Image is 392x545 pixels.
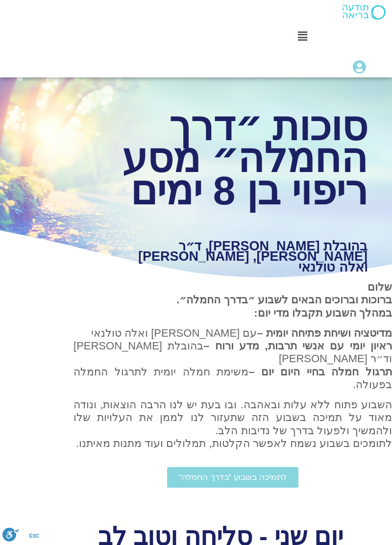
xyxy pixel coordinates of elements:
img: תודעה בריאה [343,5,386,20]
b: תרגול חמלה בחיי היום יום – [248,366,392,378]
a: לתמיכה בשבוע ״בדרך החמלה״ [167,467,298,488]
p: השבוע פתוח ללא עלות ובאהבה. ובו בעת יש לנו הרבה הוצאות, ונודה מאוד על תמיכה בשבוע הזה שתעזור לנו ... [73,398,392,450]
strong: מדיטציה ושיחת פתיחה יומית – [257,327,392,339]
strong: שלום [367,281,392,293]
h1: בהובלת [PERSON_NAME], ד״ר [PERSON_NAME], [PERSON_NAME] ואלה טולנאי [118,241,367,273]
strong: ברוכות וברוכים הבאים לשבוע ״בדרך החמלה״. במהלך השבוע תקבלו מדי יום: [176,294,392,319]
b: ראיון יומי עם אנשי תרבות, מדע ורוח – [203,340,392,352]
span: לתמיכה בשבוע ״בדרך החמלה״ [179,473,287,482]
p: עם [PERSON_NAME] ואלה טולנאי בהובלת [PERSON_NAME] וד״ר [PERSON_NAME] משימת חמלה יומית לתרגול החמל... [73,327,392,392]
h1: סוכות ״דרך החמלה״ מסע ריפוי בן 8 ימים [118,110,367,207]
